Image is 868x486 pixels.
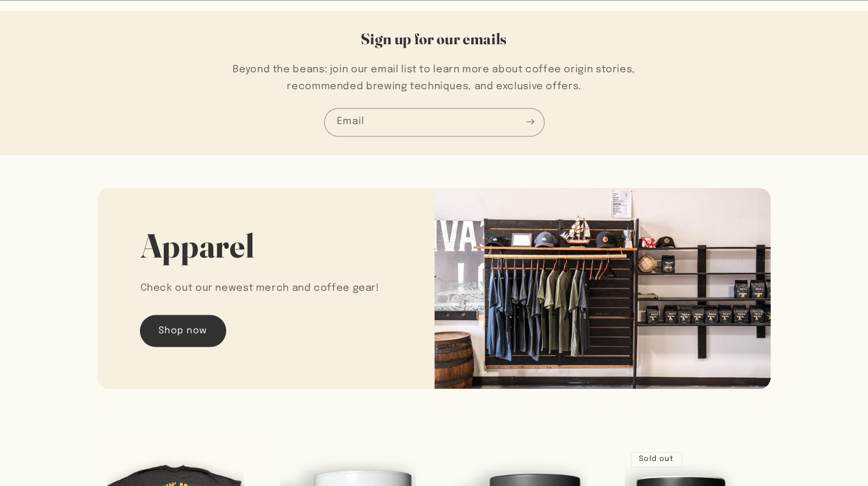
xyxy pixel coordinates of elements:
p: Check out our newest merch and coffee gear! [140,280,379,297]
input: Email [325,108,544,136]
h2: Sign up for our emails [55,29,813,49]
h2: Apparel [140,224,255,267]
button: Subscribe [516,108,543,136]
a: Shop now [140,315,226,346]
p: Beyond the beans: join our email list to learn more about coffee origin stories, recommended brew... [220,61,648,96]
